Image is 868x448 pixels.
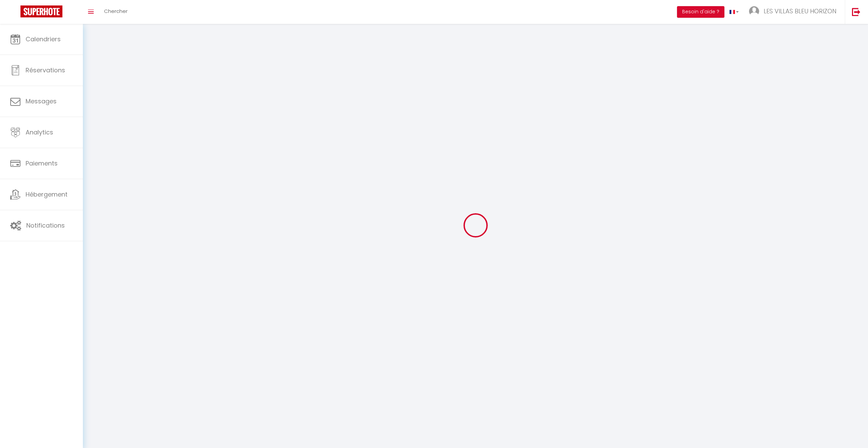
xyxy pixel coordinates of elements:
[26,128,53,136] span: Analytics
[749,6,759,16] img: ...
[677,6,724,18] button: Besoin d'aide ?
[26,159,58,168] span: Paiements
[852,8,860,16] img: logout
[104,8,128,15] span: Chercher
[26,66,65,74] span: Réservations
[26,35,61,43] span: Calendriers
[26,97,57,105] span: Messages
[764,7,836,15] span: LES VILLAS BLEU HORIZON
[26,190,68,199] span: Hébergement
[20,5,62,17] img: Super Booking
[26,221,65,230] span: Notifications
